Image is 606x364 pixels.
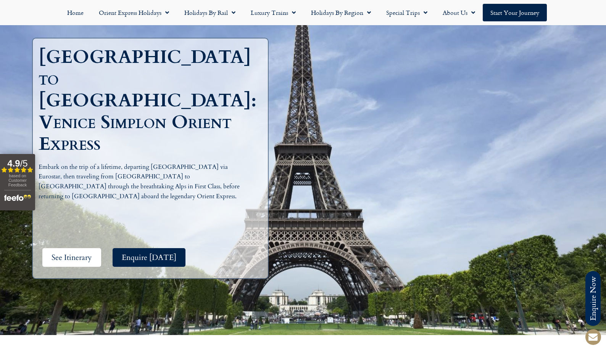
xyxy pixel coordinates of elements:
a: Enquire [DATE] [113,248,185,267]
nav: Menu [4,4,602,21]
a: Home [60,4,91,21]
span: Enquire [DATE] [122,253,176,262]
a: Holidays by Region [303,4,379,21]
a: Orient Express Holidays [91,4,177,21]
a: Start your Journey [483,4,547,21]
span: See Itinerary [52,253,92,262]
a: Holidays by Rail [177,4,243,21]
a: Special Trips [379,4,435,21]
a: See Itinerary [42,248,101,267]
a: Luxury Trains [243,4,303,21]
h1: [GEOGRAPHIC_DATA] to [GEOGRAPHIC_DATA]: Venice Simplon Orient Express [39,46,256,155]
p: Embark on the trip of a lifetime, departing [GEOGRAPHIC_DATA] via Eurostar, then traveling from [... [39,162,246,201]
a: About Us [435,4,483,21]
